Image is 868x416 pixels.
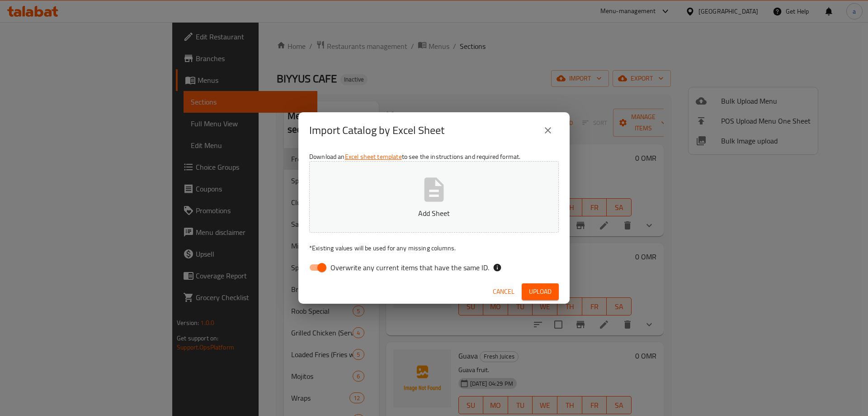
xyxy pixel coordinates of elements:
button: Cancel [489,283,518,300]
button: Add Sheet [309,161,559,233]
p: Existing values will be used for any missing columns. [309,244,559,253]
svg: If the overwrite option isn't selected, then the items that match an existing ID will be ignored ... [493,263,502,272]
div: Download an to see the instructions and required format. [298,148,570,280]
h2: Import Catalog by Excel Sheet [309,123,444,138]
a: Excel sheet template [345,151,402,163]
button: close [537,120,559,141]
p: Add Sheet [323,208,545,219]
span: Cancel [493,286,514,297]
span: Upload [529,286,552,297]
button: Upload [522,283,559,300]
span: Overwrite any current items that have the same ID. [330,262,489,273]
